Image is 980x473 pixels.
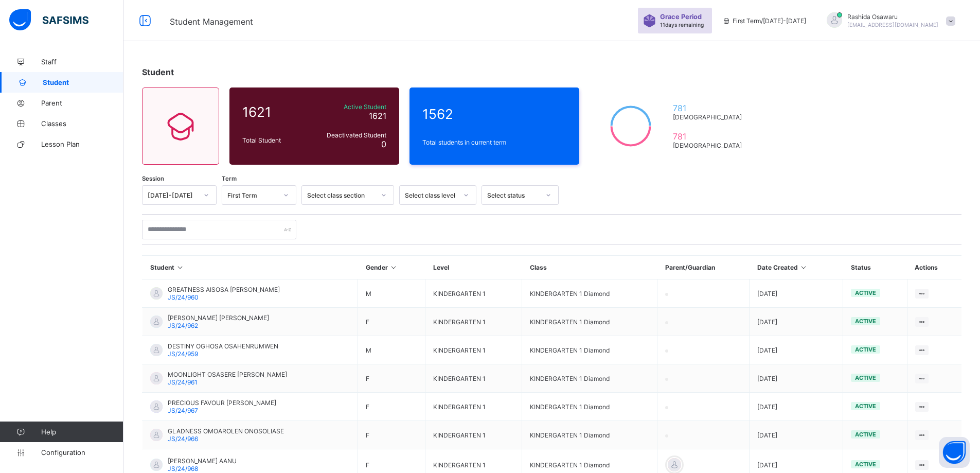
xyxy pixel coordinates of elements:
[522,421,657,449] td: KINDERGARTEN 1 Diamond
[369,111,386,121] span: 1621
[168,427,284,435] span: GLADNESS OMOAROLEN ONOSOLIASE
[425,393,522,421] td: KINDERGARTEN 1
[425,308,522,336] td: KINDERGARTEN 1
[176,264,185,271] i: Sort in Ascending Order
[855,374,876,381] span: active
[142,256,358,279] th: Student
[750,421,843,449] td: [DATE]
[722,17,806,25] span: session/term information
[358,364,425,393] td: F
[673,103,746,113] span: 781
[422,138,566,146] span: Total students in current term
[148,191,198,199] div: [DATE]-[DATE]
[313,103,386,111] span: Active Student
[939,437,970,468] button: Open asap
[168,371,287,378] span: MOONLIGHT OSASERE [PERSON_NAME]
[43,78,123,86] span: Student
[522,364,657,393] td: KINDERGARTEN 1 Diamond
[358,421,425,449] td: F
[381,139,386,149] span: 0
[816,12,960,29] div: RashidaOsawaru
[168,293,199,301] span: JS/24/960
[522,279,657,308] td: KINDERGARTEN 1 Diamond
[657,256,750,279] th: Parent/Guardian
[522,256,657,279] th: Class
[41,99,123,107] span: Parent
[389,264,398,271] i: Sort in Ascending Order
[41,428,123,436] span: Help
[487,191,540,199] div: Select status
[41,58,123,66] span: Staff
[313,131,386,139] span: Deactivated Student
[522,393,657,421] td: KINDERGARTEN 1 Diamond
[41,140,123,148] span: Lesson Plan
[750,336,843,364] td: [DATE]
[9,9,88,31] img: safsims
[41,119,123,128] span: Classes
[168,286,280,293] span: GREATNESS AISOSA [PERSON_NAME]
[422,106,566,122] span: 1562
[425,256,522,279] th: Level
[847,22,938,28] span: [EMAIL_ADDRESS][DOMAIN_NAME]
[358,336,425,364] td: M
[673,131,746,142] span: 781
[855,346,876,353] span: active
[142,67,174,77] span: Student
[358,279,425,308] td: M
[660,22,704,28] span: 11 days remaining
[170,16,253,27] span: Student Management
[168,322,198,329] span: JS/24/962
[358,393,425,421] td: F
[168,407,198,414] span: JS/24/967
[168,465,198,472] span: JS/24/968
[168,378,198,386] span: JS/24/961
[522,336,657,364] td: KINDERGARTEN 1 Diamond
[522,308,657,336] td: KINDERGARTEN 1 Diamond
[750,393,843,421] td: [DATE]
[855,461,876,468] span: active
[750,308,843,336] td: [DATE]
[425,336,522,364] td: KINDERGARTEN 1
[855,318,876,325] span: active
[643,14,656,27] img: sticker-purple.71386a28dfed39d6af7621340158ba97.svg
[142,175,164,182] span: Session
[673,142,746,149] span: [DEMOGRAPHIC_DATA]
[425,364,522,393] td: KINDERGARTEN 1
[168,350,198,358] span: JS/24/959
[907,256,961,279] th: Actions
[41,448,123,457] span: Configuration
[307,191,375,199] div: Select class section
[855,402,876,410] span: active
[425,279,522,308] td: KINDERGARTEN 1
[405,191,457,199] div: Select class level
[673,113,746,121] span: [DEMOGRAPHIC_DATA]
[425,421,522,449] td: KINDERGARTEN 1
[799,264,808,271] i: Sort in Ascending Order
[168,342,278,350] span: DESTINY OGHOSA OSAHENRUMWEN
[240,134,311,147] div: Total Student
[222,175,237,182] span: Term
[750,279,843,308] td: [DATE]
[242,104,308,120] span: 1621
[855,289,876,296] span: active
[358,256,425,279] th: Gender
[855,431,876,438] span: active
[168,314,269,322] span: [PERSON_NAME] [PERSON_NAME]
[168,435,198,443] span: JS/24/966
[847,13,938,21] span: Rashida Osawaru
[750,364,843,393] td: [DATE]
[227,191,277,199] div: First Term
[843,256,907,279] th: Status
[168,399,276,407] span: PRECIOUS FAVOUR [PERSON_NAME]
[358,308,425,336] td: F
[168,457,237,465] span: [PERSON_NAME] AANU
[660,13,702,21] span: Grace Period
[750,256,843,279] th: Date Created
